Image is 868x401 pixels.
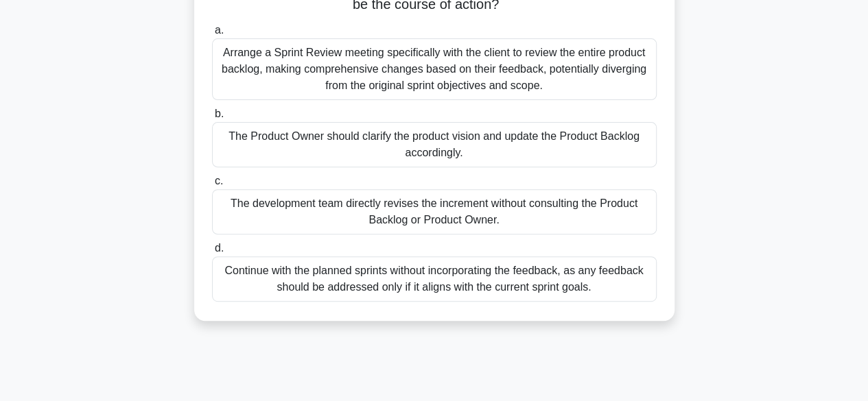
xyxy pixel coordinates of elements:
div: Arrange a Sprint Review meeting specifically with the client to review the entire product backlog... [212,38,657,100]
span: a. [215,24,224,36]
span: b. [215,108,224,119]
span: c. [215,175,223,186]
div: The development team directly revises the increment without consulting the Product Backlog or Pro... [212,189,657,234]
div: The Product Owner should clarify the product vision and update the Product Backlog accordingly. [212,122,657,167]
span: d. [215,242,224,254]
div: Continue with the planned sprints without incorporating the feedback, as any feedback should be a... [212,256,657,302]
